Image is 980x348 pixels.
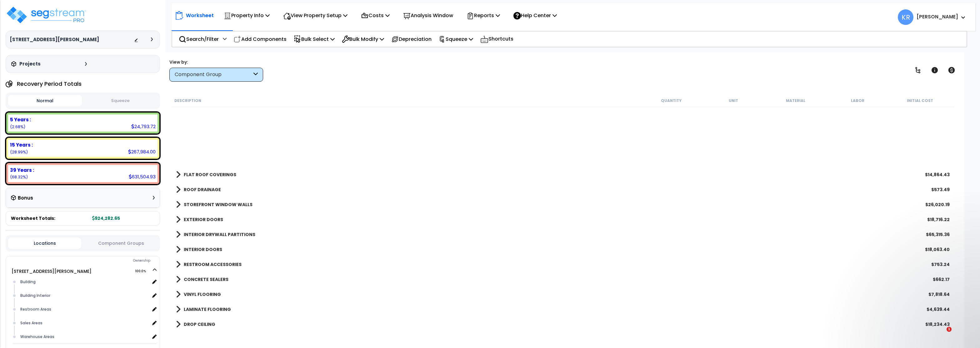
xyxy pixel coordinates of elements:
[931,186,950,193] div: $573.49
[131,123,156,130] div: 24,793.72
[184,291,221,297] b: VINYL FLOORING
[391,35,432,43] p: Depreciation
[135,268,152,275] span: 100.0%
[477,31,517,47] div: Shortcuts
[19,306,150,313] div: Restroom Areas
[184,261,242,268] b: RESTROOM ACCESSORIES
[18,257,160,264] div: Ownership
[19,278,150,286] div: Building
[403,11,453,20] p: Analysis Window
[361,11,390,20] p: Costs
[927,216,950,223] div: $18,716.22
[10,124,25,129] small: 2.6824820053040273%
[10,167,34,173] b: 39 Years :
[6,6,87,24] img: logo_pro_r.png
[128,148,156,155] div: 267,984.00
[439,35,473,43] p: Squeeze
[934,327,949,342] iframe: Intercom live chat
[926,231,950,238] div: $65,315.36
[729,98,738,103] small: Unit
[925,246,950,253] div: $18,063.40
[129,173,156,180] div: 631,504.93
[83,95,157,106] button: Squeeze
[907,98,933,103] small: Initial Cost
[786,98,806,103] small: Material
[184,321,215,327] b: DROP CEILING
[19,319,150,327] div: Sales Areas
[184,216,223,223] b: EXTERIOR DOORS
[917,13,958,20] b: [PERSON_NAME]
[898,9,913,25] span: KR
[10,142,33,148] b: 15 Years :
[186,11,214,20] p: Worksheet
[283,11,347,20] p: View Property Setup
[925,201,950,208] div: $26,020.19
[179,35,219,43] p: Search/Filter
[851,98,865,103] small: Labor
[294,35,335,43] p: Bulk Select
[931,261,950,268] div: $753.24
[947,327,952,332] span: 1
[19,292,150,299] div: Building Interior
[342,35,384,43] p: Bulk Modify
[11,215,55,221] span: Worksheet Totals:
[933,276,950,283] div: $662.17
[230,32,290,46] div: Add Components
[8,238,81,249] button: Locations
[19,333,150,341] div: Warehouse Areas
[513,11,557,20] p: Help Center
[184,231,255,238] b: INTERIOR DRYWALL PARTITIONS
[184,172,236,178] b: FLAT ROOF COVERINGS
[184,246,222,253] b: INTERIOR DOORS
[661,98,682,103] small: Quantity
[19,61,41,67] h3: Projects
[10,149,28,155] small: 28.993728562563163%
[8,95,82,106] button: Normal
[10,36,99,43] h3: [STREET_ADDRESS][PERSON_NAME]
[467,11,500,20] p: Reports
[833,288,958,331] iframe: Intercom notifications message
[184,186,221,193] b: ROOF DRAINAGE
[10,116,31,123] b: 5 Years :
[17,81,82,87] h4: Recovery Period Totals
[92,215,120,221] b: 924,282.65
[10,174,28,180] small: 68.32378943213281%
[174,98,201,103] small: Description
[224,11,270,20] p: Property Info
[169,59,263,65] div: View by:
[18,196,33,201] h3: Bonus
[925,172,950,178] div: $14,864.43
[12,268,92,274] a: [STREET_ADDRESS][PERSON_NAME] 100.0%
[84,240,157,247] button: Component Groups
[480,35,513,44] p: Shortcuts
[388,32,435,46] div: Depreciation
[175,71,252,78] div: Component Group
[184,201,252,208] b: STOREFRONT WINDOW WALLS
[184,276,228,283] b: CONCRETE SEALERS
[234,35,287,43] p: Add Components
[184,306,231,312] b: LAMINATE FLOORING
